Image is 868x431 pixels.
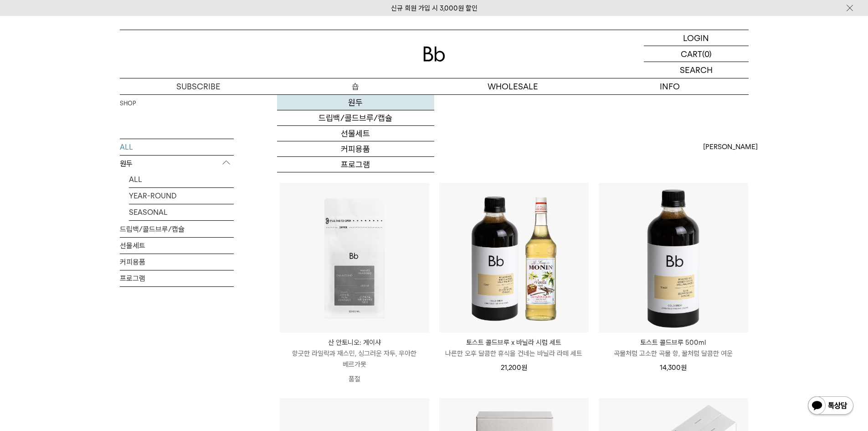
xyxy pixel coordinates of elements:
[129,204,234,220] a: SEASONAL
[277,110,434,126] a: 드립백/콜드브루/캡슐
[120,238,234,254] a: 선물세트
[277,126,434,141] a: 선물세트
[120,270,234,286] a: 프로그램
[391,4,478,12] a: 신규 회원 가입 시 3,000원 할인
[599,337,748,348] p: 토스트 콜드브루 500ml
[434,78,591,94] p: WHOLESALE
[644,46,749,62] a: CART (0)
[277,141,434,157] a: 커피용품
[120,156,234,172] p: 원두
[439,348,589,359] p: 나른한 오후 달콤한 휴식을 건네는 바닐라 라떼 세트
[599,348,748,359] p: 곡물처럼 고소한 곡물 향, 꿀처럼 달콤한 여운
[703,141,758,152] span: [PERSON_NAME]
[120,139,234,155] a: ALL
[683,30,709,46] p: LOGIN
[120,99,136,108] a: SHOP
[521,363,527,372] span: 원
[120,221,234,237] a: 드립백/콜드브루/캡슐
[599,183,748,332] img: 토스트 콜드브루 500ml
[591,78,749,94] p: INFO
[129,171,234,187] a: ALL
[280,348,429,370] p: 향긋한 라일락과 재스민, 싱그러운 자두, 우아한 베르가못
[280,337,429,370] a: 산 안토니오: 게이샤 향긋한 라일락과 재스민, 싱그러운 자두, 우아한 베르가못
[280,370,429,388] p: 품절
[280,337,429,348] p: 산 안토니오: 게이샤
[439,183,589,332] img: 토스트 콜드브루 x 바닐라 시럽 세트
[599,337,748,359] a: 토스트 콜드브루 500ml 곡물처럼 고소한 곡물 향, 꿀처럼 달콤한 여운
[680,62,713,78] p: SEARCH
[277,157,434,172] a: 프로그램
[644,30,749,46] a: LOGIN
[277,78,434,94] a: 숍
[807,395,854,417] img: 카카오톡 채널 1:1 채팅 버튼
[501,363,527,372] span: 21,200
[681,46,702,62] p: CART
[681,363,687,372] span: 원
[423,47,445,62] img: 로고
[439,337,589,359] a: 토스트 콜드브루 x 바닐라 시럽 세트 나른한 오후 달콤한 휴식을 건네는 바닐라 라떼 세트
[129,188,234,204] a: YEAR-ROUND
[660,363,687,372] span: 14,300
[277,95,434,110] a: 원두
[439,337,589,348] p: 토스트 콜드브루 x 바닐라 시럽 세트
[120,78,277,94] a: SUBSCRIBE
[280,183,429,332] img: 산 안토니오: 게이샤
[120,254,234,270] a: 커피용품
[702,46,712,62] p: (0)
